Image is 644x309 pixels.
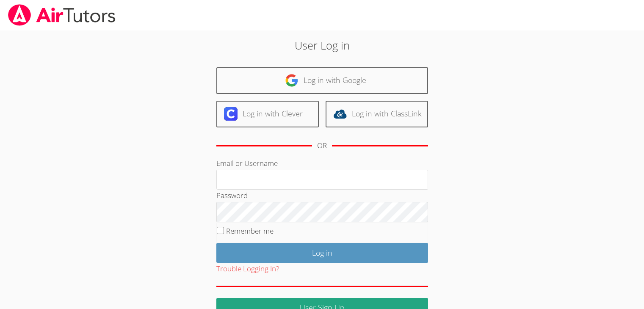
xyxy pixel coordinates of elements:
label: Password [216,190,248,200]
label: Remember me [226,226,274,236]
label: Email or Username [216,158,278,168]
a: Log in with Clever [216,101,319,127]
div: OR [317,140,327,152]
img: airtutors_banner-c4298cdbf04f3fff15de1276eac7730deb9818008684d7c2e4769d2f7ddbe033.png [7,4,116,26]
img: google-logo-50288ca7cdecda66e5e0955fdab243c47b7ad437acaf1139b6f446037453330a.svg [285,74,299,87]
img: clever-logo-6eab21bc6e7a338710f1a6ff85c0baf02591cd810cc4098c63d3a4b26e2feb20.svg [224,107,238,121]
a: Log in with ClassLink [326,101,428,127]
h2: User Log in [148,37,496,53]
img: classlink-logo-d6bb404cc1216ec64c9a2012d9dc4662098be43eaf13dc465df04b49fa7ab582.svg [333,107,347,121]
input: Log in [216,243,428,263]
button: Trouble Logging In? [216,263,279,275]
a: Log in with Google [216,67,428,94]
